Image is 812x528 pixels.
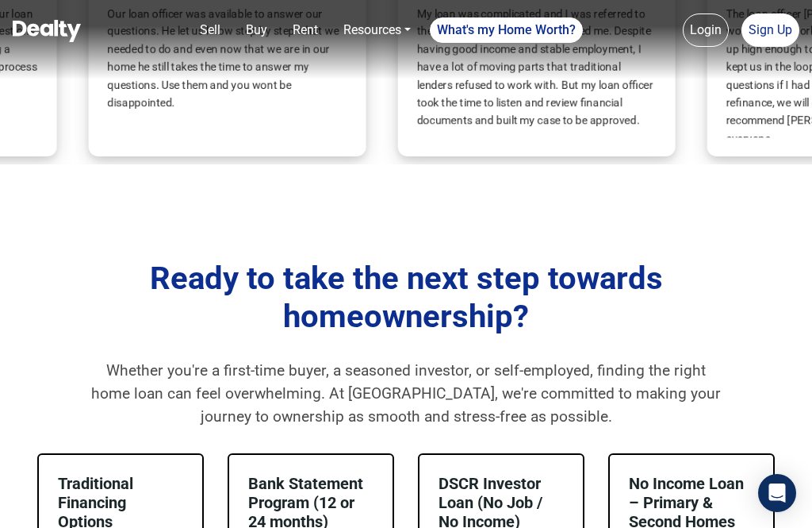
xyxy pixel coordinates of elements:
a: Resources [337,14,417,46]
a: What's my Home Worth? [430,17,583,43]
img: Dealty - Buy, Sell & Rent Homes [13,20,81,42]
a: Rent [286,14,324,46]
div: Open Intercom Messenger [758,474,796,512]
a: Sign Up [741,13,799,47]
h2: Ready to take the next step towards homeownership? [37,260,775,336]
a: Login [683,13,729,47]
a: Buy [239,14,274,46]
a: Sell [193,14,227,46]
iframe: BigID CMP Widget [8,480,56,528]
p: Whether you're a first-time buyer, a seasoned investor, or self-employed, finding the right home ... [89,360,723,428]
